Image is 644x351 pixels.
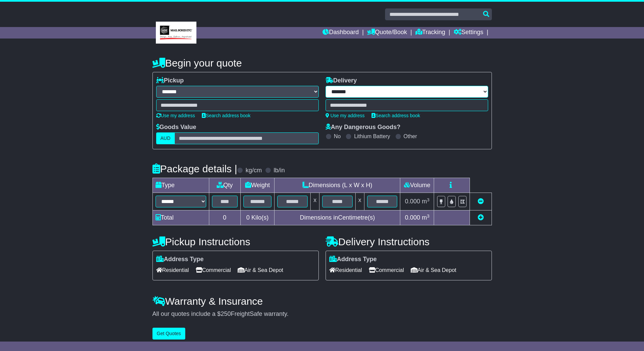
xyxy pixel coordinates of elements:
td: Dimensions in Centimetre(s) [275,210,400,225]
sup: 3 [427,214,430,219]
h4: Pickup Instructions [152,236,319,247]
label: lb/in [273,167,285,174]
a: Settings [454,27,483,39]
label: AUD [156,132,175,144]
h4: Package details | [152,163,237,174]
span: m [422,214,430,221]
td: Volume [400,178,434,193]
a: Search address book [202,113,251,118]
label: kg/cm [245,167,262,174]
a: Dashboard [323,27,359,39]
td: 0 [209,210,240,225]
div: All our quotes include a $ FreightSafe warranty. [152,310,492,318]
a: Use my address [156,113,195,118]
td: Qty [209,178,240,193]
label: No [334,133,341,140]
label: Address Type [329,256,377,263]
a: Remove this item [478,198,484,205]
span: Air & Sea Depot [411,265,456,275]
td: Total [152,210,209,225]
sup: 3 [427,197,430,202]
span: 250 [221,310,231,317]
span: 0.000 [405,214,420,221]
h4: Warranty & Insurance [152,296,492,307]
label: Goods Value [156,124,196,131]
span: Commercial [369,265,404,275]
h4: Begin your quote [152,57,492,69]
label: Pickup [156,77,184,84]
td: Kilo(s) [240,210,275,225]
label: Any Dangerous Goods? [326,124,401,131]
a: Quote/Book [367,27,407,39]
span: Commercial [196,265,231,275]
a: Use my address [326,113,365,118]
span: m [422,198,430,205]
a: Search address book [372,113,420,118]
a: Add new item [478,214,484,221]
button: Get Quotes [152,328,186,340]
label: Address Type [156,256,204,263]
span: Residential [329,265,362,275]
label: Lithium Battery [354,133,390,140]
td: x [311,193,319,210]
img: MBE Brisbane CBD [156,22,196,44]
label: Other [404,133,417,140]
td: Dimensions (L x W x H) [275,178,400,193]
label: Delivery [326,77,357,84]
span: 0.000 [405,198,420,205]
td: x [355,193,364,210]
span: Residential [156,265,189,275]
span: 0 [246,214,249,221]
td: Weight [240,178,275,193]
h4: Delivery Instructions [326,236,492,247]
span: Air & Sea Depot [238,265,283,275]
a: Tracking [415,27,445,39]
td: Type [152,178,209,193]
